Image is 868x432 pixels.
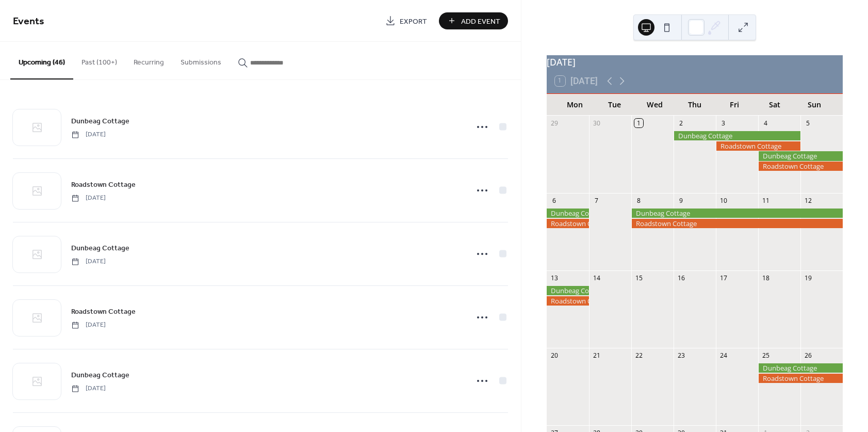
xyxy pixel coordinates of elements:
span: [DATE] [71,130,106,139]
button: Add Event [439,12,508,29]
div: Wed [635,94,675,115]
div: Dunbeag Cottage [758,151,843,161]
div: Roadstown Cottage [547,219,589,228]
div: 24 [719,351,728,360]
div: 3 [719,119,728,127]
span: Roadstown Cottage [71,307,136,317]
span: [DATE] [71,384,106,393]
a: Export [378,12,435,29]
div: [DATE] [547,55,843,69]
div: Roadstown Cottage [758,162,843,171]
div: Roadstown Cottage [631,219,843,228]
div: 2 [677,119,685,127]
div: 19 [804,274,813,282]
div: 29 [550,119,559,127]
span: Dunbeag Cottage [71,116,129,127]
a: Roadstown Cottage [71,306,136,317]
div: Dunbeag Cottage [547,286,589,295]
div: 13 [550,274,559,282]
div: 6 [550,196,559,205]
div: 15 [634,274,643,282]
div: Dunbeag Cottage [547,209,589,218]
button: Recurring [125,42,172,78]
div: Mon [555,94,595,115]
div: 12 [804,196,813,205]
div: Fri [715,94,755,115]
button: Submissions [172,42,230,78]
div: 8 [634,196,643,205]
div: 14 [592,274,601,282]
div: 17 [719,274,728,282]
div: Dunbeag Cottage [758,363,843,373]
span: [DATE] [71,321,106,330]
div: Dunbeag Cottage [631,209,843,218]
a: Dunbeag Cottage [71,369,129,381]
div: Tue [595,94,634,115]
div: 18 [761,274,770,282]
div: 23 [677,351,685,360]
div: Sat [755,94,794,115]
div: Sun [795,94,834,115]
div: 26 [804,351,813,360]
div: 20 [550,351,559,360]
div: 16 [677,274,685,282]
a: Roadstown Cottage [71,179,136,190]
div: Thu [675,94,714,115]
div: 22 [634,351,643,360]
div: 7 [592,196,601,205]
div: 30 [592,119,601,127]
button: Upcoming (46) [10,42,73,79]
span: Events [13,11,44,31]
span: Dunbeag Cottage [71,370,129,381]
span: Roadstown Cottage [71,180,136,190]
a: Dunbeag Cottage [71,115,129,127]
div: 9 [677,196,685,205]
span: Add Event [461,16,500,27]
div: 5 [804,119,813,127]
div: 21 [592,351,601,360]
div: 4 [761,119,770,127]
span: [DATE] [71,194,106,203]
div: 11 [761,196,770,205]
span: Dunbeag Cottage [71,243,129,254]
span: [DATE] [71,257,106,266]
div: Dunbeag Cottage [674,131,800,140]
div: Roadstown Cottage [716,141,800,151]
div: 10 [719,196,728,205]
span: Export [400,16,427,27]
button: Past (100+) [73,42,125,78]
div: 1 [634,119,643,127]
div: Roadstown Cottage [547,296,589,306]
div: 25 [761,351,770,360]
a: Dunbeag Cottage [71,242,129,254]
div: Roadstown Cottage [758,374,843,383]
